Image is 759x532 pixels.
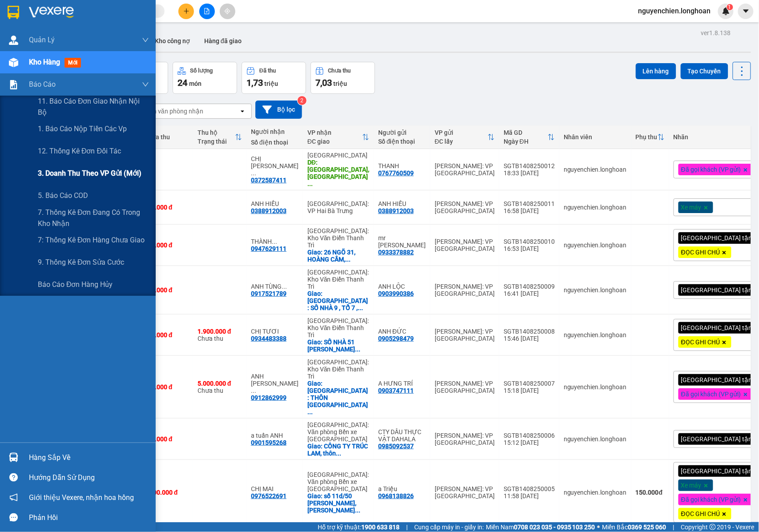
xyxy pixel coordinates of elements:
div: VP gửi [435,129,488,136]
div: VP nhận [307,129,362,136]
button: Số lượng24món [173,62,237,94]
div: [PERSON_NAME]: VP [GEOGRAPHIC_DATA] [435,328,495,342]
div: [GEOGRAPHIC_DATA]: Kho Văn Điển Thanh Trì [307,359,369,380]
span: Miền Bắc [602,522,666,532]
button: plus [178,4,194,19]
div: ANH ĐỨC [378,328,426,335]
span: | [673,522,674,532]
span: 24 [178,77,187,88]
span: triệu [333,80,347,87]
div: 0767760509 [378,169,414,177]
div: 920.000 đ [144,204,189,211]
span: Xe máy [681,203,702,211]
span: 1,73 [246,77,263,88]
div: nguyenchien.longhoan [564,204,627,211]
span: 1. Báo cáo nộp tiền các vp [38,123,127,134]
div: Giao: BẮC NINH : THÔN HOÀNG KÊNH , XÃ TRUNG KÊNH ,LƯƠNG TÀI , BÁC NINH [307,380,369,415]
div: a tuấn ANH [251,432,299,439]
span: mới [65,58,81,68]
span: file-add [204,8,210,14]
div: ĐC lấy [435,138,488,145]
span: 12. Thống kê đơn đối tác [38,145,121,157]
div: nguyenchien.longhoan [564,286,627,294]
span: Xe máy [681,481,702,489]
div: 5.000.000 đ [198,380,242,387]
strong: 150.000 đ [636,489,663,496]
img: solution-icon [9,80,18,89]
div: Chọn văn phòng nhận [142,107,203,116]
div: 190.000 đ [144,383,189,391]
img: warehouse-icon [9,36,18,45]
strong: 1900 633 818 [361,524,400,531]
div: [GEOGRAPHIC_DATA]: Kho Văn Điển Thanh Trì [307,269,369,290]
div: mr đức [378,234,426,249]
span: question-circle [9,473,18,482]
span: | [406,522,408,532]
div: Số lượng [190,68,213,74]
span: Cung cấp máy in - giấy in: [414,522,484,532]
div: 16:58 [DATE] [504,207,555,214]
div: SGTB1408250005 [504,485,555,492]
div: Chưa thu [198,380,242,394]
div: Người nhận [251,128,299,135]
th: Toggle SortBy [193,125,246,149]
div: 260.000 đ [144,435,189,443]
div: SGTB1408250011 [504,200,555,207]
div: ANH NGÔ VĂN DŨNG [251,373,299,394]
div: [PERSON_NAME]: VP [GEOGRAPHIC_DATA] [435,162,495,177]
div: nguyenchien.longhoan [564,242,627,249]
div: Ngày ĐH [504,138,548,145]
div: 1.900.000 đ [198,328,242,335]
div: SGTB1408250006 [504,432,555,439]
div: 0388912003 [378,207,414,214]
div: Phản hồi [29,511,149,524]
div: [GEOGRAPHIC_DATA]: Văn phòng Bến xe [GEOGRAPHIC_DATA] [307,471,369,492]
div: nguyenchien.longhoan [564,435,627,443]
div: 0917521789 [251,290,287,297]
span: Kho hàng [29,58,60,66]
span: ... [307,180,313,187]
img: icon-new-feature [722,7,730,15]
span: ĐỌC GHI CHÚ [681,338,720,346]
span: Miền Nam [486,522,595,532]
div: 100.000 đ [144,331,189,339]
div: THÀNH-0358991214 [251,238,299,245]
span: aim [224,8,230,14]
div: A HƯNG TRÍ [378,380,426,387]
span: Đã gọi khách (VP gửi) [681,496,741,504]
span: down [142,36,149,44]
div: SGTB1408250012 [504,162,555,169]
span: Hỗ trợ kỹ thuật: [318,522,400,532]
span: 9. Thống kê đơn sửa cước [38,257,125,268]
div: [PERSON_NAME]: VP [GEOGRAPHIC_DATA] [435,200,495,214]
div: nguyenchien.longhoan [564,383,627,391]
span: copyright [710,524,716,530]
div: nguyenchien.longhoan [564,331,627,339]
svg: open [239,108,246,115]
div: [GEOGRAPHIC_DATA]: Kho Văn Điển Thanh Trì [307,227,369,249]
button: Hàng đã giao [197,30,249,52]
div: CTY DẦU THỰC VẬT DAHALA [378,428,426,443]
div: Chưa thu [198,328,242,342]
span: down [142,81,149,88]
span: 1 [728,4,731,10]
div: ver 1.8.138 [701,28,731,38]
img: warehouse-icon [9,58,18,67]
span: ... [345,256,351,263]
div: 2.900.000 đ [144,489,189,496]
div: 0933378882 [378,249,414,256]
span: ĐỌC GHI CHÚ [681,510,720,518]
div: DĐ: Núi Thành, QUẢNG NAM giao dọc QL 1A : 920 PHẠM VĂN ĐỒNG , XÃ NÚI THÀNH , QUẢNG NAM ( CŨ ) TP ... [307,159,369,187]
div: Số điện thoại [378,138,426,145]
span: notification [9,493,18,502]
div: 18:33 [DATE] [504,169,555,177]
div: CHỊ TƯƠI [251,328,299,335]
div: [GEOGRAPHIC_DATA]: VP Hai Bà Trưng [307,200,369,214]
div: THANH [378,162,426,169]
button: Lên hàng [636,63,676,79]
span: Báo cáo đơn hàng hủy [38,279,113,290]
div: 800.000 đ [144,286,189,294]
span: 7. Thống kê đơn đang có trong kho nhận [38,207,149,229]
div: Chưa thu [328,68,351,74]
span: caret-down [742,7,750,15]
